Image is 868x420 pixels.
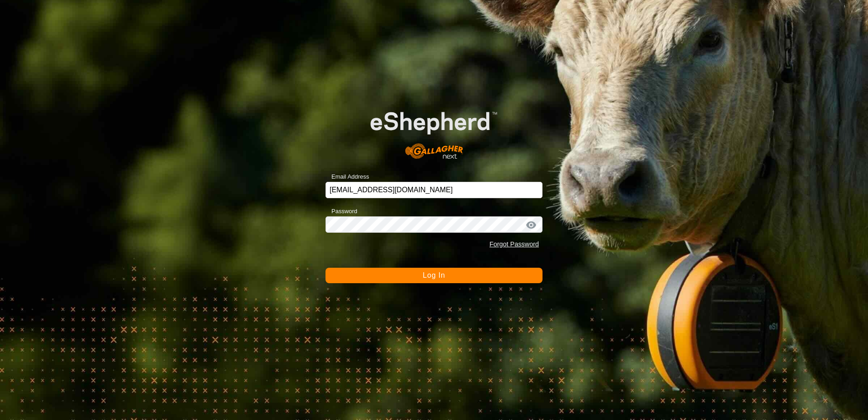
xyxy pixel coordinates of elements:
[347,94,521,168] img: E-shepherd Logo
[325,268,542,283] button: Log In
[489,240,539,248] a: Forgot Password
[423,271,445,279] span: Log In
[325,207,357,216] label: Password
[325,182,542,198] input: Email Address
[325,172,369,181] label: Email Address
